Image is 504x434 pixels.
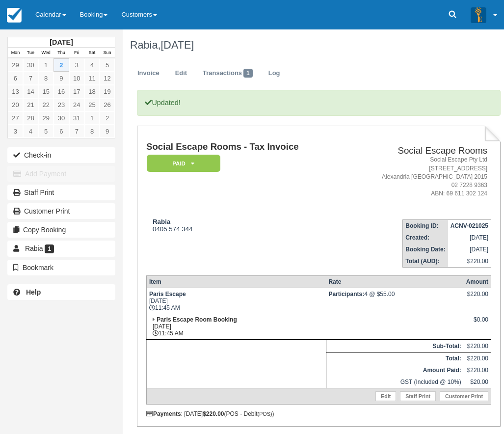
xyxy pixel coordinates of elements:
strong: Rabia [153,218,170,225]
a: Help [7,284,115,300]
a: 30 [53,111,69,125]
span: Rabia [25,244,43,252]
td: $220.00 [464,364,491,376]
em: Paid [147,155,220,172]
a: 6 [8,72,23,85]
h1: Social Escape Rooms - Tax Invoice [146,142,344,152]
a: Paid [146,154,217,172]
strong: Payments [146,410,181,417]
a: 31 [69,111,84,125]
th: Booking ID: [403,220,448,232]
td: GST (Included @ 10%) [326,376,463,388]
a: 26 [100,98,115,111]
small: (POS) [258,411,272,417]
span: 1 [243,69,253,78]
a: Rabia 1 [7,241,115,256]
a: 6 [53,125,69,138]
strong: Paris Escape [149,291,186,298]
a: 10 [69,72,84,85]
div: $220.00 [466,291,488,305]
strong: Paris Escape Room Booking [157,316,237,323]
strong: $220.00 [203,410,224,417]
button: Check-in [7,147,115,163]
a: Customer Print [440,391,488,401]
a: 30 [23,58,38,72]
td: [DATE] [448,244,491,255]
a: 16 [53,85,69,98]
a: 3 [69,58,84,72]
th: Wed [38,48,53,58]
td: $220.00 [464,353,491,365]
a: 2 [100,111,115,125]
button: Add Payment [7,166,115,182]
div: $0.00 [466,316,488,331]
th: Tue [23,48,38,58]
b: Help [26,288,41,296]
th: Amount [464,276,491,288]
a: 1 [84,111,100,125]
th: Amount Paid: [326,364,463,376]
a: 4 [84,58,100,72]
a: 24 [69,98,84,111]
button: Copy Booking [7,222,115,238]
h2: Social Escape Rooms [348,146,487,156]
a: Invoice [130,64,167,83]
a: 27 [8,111,23,125]
a: 1 [38,58,53,72]
a: 14 [23,85,38,98]
td: [DATE] 11:45 AM [146,314,326,340]
a: 12 [100,72,115,85]
a: 7 [69,125,84,138]
th: Created: [403,232,448,244]
strong: Participants [328,291,364,298]
a: 5 [38,125,53,138]
a: Customer Print [7,203,115,219]
span: 1 [45,244,54,253]
a: 22 [38,98,53,111]
td: $220.00 [448,255,491,268]
th: Sub-Total: [326,340,463,353]
a: 5 [100,58,115,72]
th: Fri [69,48,84,58]
a: 15 [38,85,53,98]
a: 8 [38,72,53,85]
a: 18 [84,85,100,98]
a: 9 [53,72,69,85]
th: Thu [53,48,69,58]
td: [DATE] 11:45 AM [146,288,326,314]
a: 17 [69,85,84,98]
td: [DATE] [448,232,491,244]
th: Booking Date: [403,244,448,255]
a: Staff Print [400,391,436,401]
p: Updated! [137,90,500,116]
a: 8 [84,125,100,138]
a: Log [261,64,288,83]
a: 11 [84,72,100,85]
a: Staff Print [7,185,115,200]
a: 3 [8,125,23,138]
a: 28 [23,111,38,125]
div: 0405 574 344 [146,218,344,233]
a: 23 [53,98,69,111]
div: : [DATE] (POS - Debit ) [146,410,491,417]
th: Total (AUD): [403,255,448,268]
a: 29 [8,58,23,72]
th: Sun [100,48,115,58]
h1: Rabia, [130,39,493,51]
a: 21 [23,98,38,111]
a: 2 [53,58,69,72]
span: [DATE] [160,39,194,51]
a: 13 [8,85,23,98]
td: $20.00 [464,376,491,388]
a: 25 [84,98,100,111]
a: 29 [38,111,53,125]
a: 20 [8,98,23,111]
th: Total: [326,353,463,365]
td: $220.00 [464,340,491,353]
th: Mon [8,48,23,58]
img: checkfront-main-nav-mini-logo.png [7,8,22,23]
th: Item [146,276,326,288]
img: A3 [471,7,486,23]
a: Edit [375,391,396,401]
button: Bookmark [7,260,115,275]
